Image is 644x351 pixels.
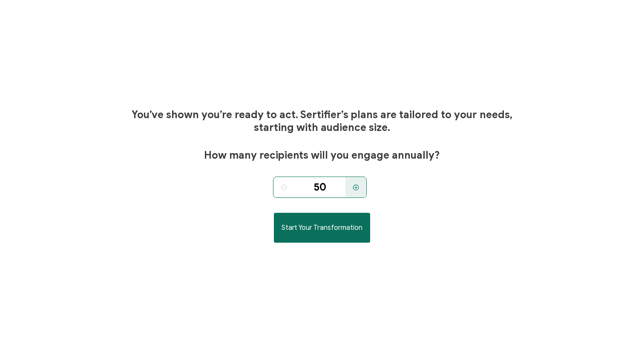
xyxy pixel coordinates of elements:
iframe: Chat Widget [601,310,644,351]
button: Start Your Transformation [274,213,370,243]
h1: You’ve shown you’re ready to act. Sertifier’s plans are tailored to your needs, starting with aud... [129,108,515,134]
span: How many recipients will you engage annually? [204,149,440,162]
span: Start Your Transformation [282,224,362,231]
